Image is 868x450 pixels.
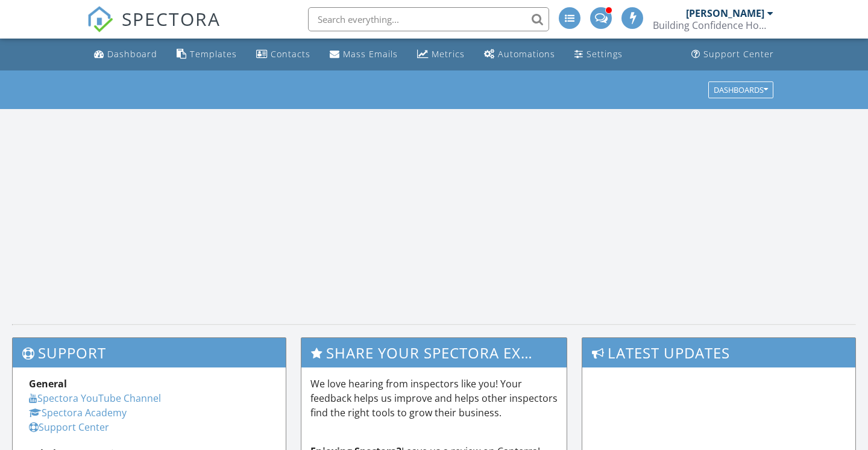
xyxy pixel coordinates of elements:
div: Dashboards [714,86,768,94]
input: Search everything... [308,7,549,31]
a: Support Center [29,420,109,434]
div: Metrics [432,48,465,60]
a: Spectora YouTube Channel [29,392,161,405]
a: Dashboard [89,43,162,66]
h3: Support [13,338,286,367]
div: Contacts [271,48,310,60]
div: Support Center [703,48,774,60]
a: Contacts [251,43,315,66]
button: Dashboards [708,81,773,98]
img: The Best Home Inspection Software - Spectora [87,6,113,33]
div: Settings [587,48,623,60]
a: Settings [570,43,627,66]
div: Templates [190,48,237,60]
h3: Latest Updates [582,338,855,367]
span: SPECTORA [122,6,221,31]
div: Building Confidence Home Inspections [653,19,773,31]
a: Automations (Advanced) [479,43,560,66]
a: Templates [172,43,242,66]
a: Metrics [412,43,470,66]
div: Dashboard [107,48,157,60]
a: Spectora Academy [29,406,127,419]
a: SPECTORA [87,16,221,42]
strong: General [29,377,67,390]
a: Support Center [687,43,779,66]
div: [PERSON_NAME] [686,7,764,19]
h3: Share Your Spectora Experience [301,338,567,367]
div: Automations [498,48,555,60]
div: Mass Emails [343,48,398,60]
a: Mass Emails [325,43,403,66]
p: We love hearing from inspectors like you! Your feedback helps us improve and helps other inspecto... [310,377,558,420]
